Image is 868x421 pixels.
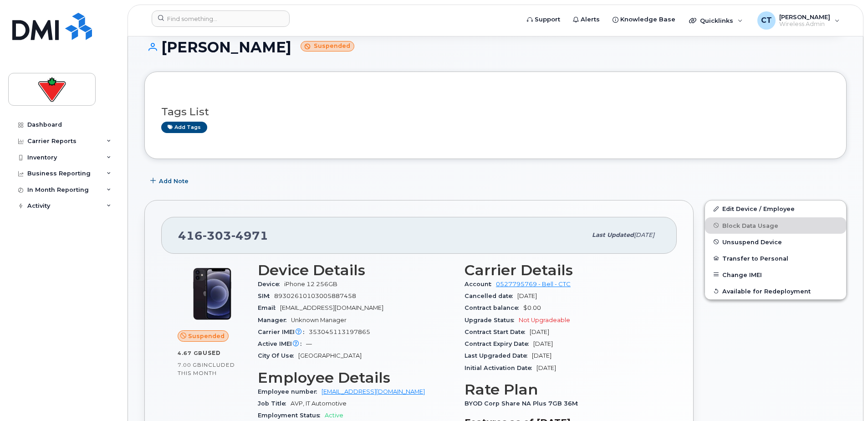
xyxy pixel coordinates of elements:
[519,317,570,323] span: Not Upgradeable
[322,388,425,395] a: [EMAIL_ADDRESS][DOMAIN_NAME]
[761,15,772,26] span: CT
[325,412,343,419] span: Active
[705,217,846,234] button: Block Data Usage
[258,281,284,288] span: Device
[465,365,536,371] span: Initial Activation Date
[203,349,221,356] span: used
[620,15,675,24] span: Knowledge Base
[705,234,846,250] button: Unsuspend Device
[533,340,553,347] span: [DATE]
[592,231,634,238] span: Last updated
[465,304,523,311] span: Contract balance
[521,10,567,29] a: Support
[530,329,549,335] span: [DATE]
[779,21,830,28] span: Wireless Admin
[188,332,225,340] span: Suspended
[634,231,654,238] span: [DATE]
[178,350,203,356] span: 4.67 GB
[291,400,347,407] span: AVP, IT Automotive
[258,329,309,335] span: Carrier IMEI
[465,262,660,278] h3: Carrier Details
[258,370,454,386] h3: Employee Details
[274,293,356,299] span: 89302610103005887458
[178,361,235,376] span: included this month
[185,267,240,321] img: iPhone_12.jpg
[309,329,370,335] span: 353045113197865
[291,317,347,323] span: Unknown Manager
[523,304,541,311] span: $0.00
[465,352,532,359] span: Last Upgraded Date
[465,293,517,299] span: Cancelled date
[705,250,846,267] button: Transfer to Personal
[683,11,749,30] div: Quicklinks
[298,352,362,359] span: [GEOGRAPHIC_DATA]
[258,388,322,395] span: Employee number
[465,400,582,407] span: BYOD Corp Share NA Plus 7GB 36M
[306,340,312,347] span: —
[779,13,830,21] span: [PERSON_NAME]
[178,362,202,368] span: 7.00 GB
[465,329,530,335] span: Contract Start Date
[567,10,606,29] a: Alerts
[722,238,782,245] span: Unsuspend Device
[258,412,325,419] span: Employment Status
[517,293,537,299] span: [DATE]
[705,267,846,283] button: Change IMEI
[581,15,600,24] span: Alerts
[536,365,556,371] span: [DATE]
[532,352,551,359] span: [DATE]
[258,340,306,347] span: Active IMEI
[231,229,268,242] span: 4971
[722,288,811,294] span: Available for Redeployment
[280,304,383,311] span: [EMAIL_ADDRESS][DOMAIN_NAME]
[144,173,196,189] button: Add Note
[258,317,291,323] span: Manager
[535,15,560,24] span: Support
[496,281,571,288] a: 0527795769 - Bell - CTC
[258,304,280,311] span: Email
[700,17,733,24] span: Quicklinks
[203,229,231,242] span: 303
[465,281,496,288] span: Account
[284,281,337,288] span: iPhone 12 256GB
[161,122,207,133] a: Add tags
[258,293,274,299] span: SIM
[144,39,847,55] h1: [PERSON_NAME]
[705,200,846,217] a: Edit Device / Employee
[258,400,291,407] span: Job Title
[152,10,290,27] input: Find something...
[465,340,533,347] span: Contract Expiry Date
[705,283,846,299] button: Available for Redeployment
[178,229,268,242] span: 416
[751,11,846,30] div: Chad Tardif
[465,381,660,398] h3: Rate Plan
[301,41,354,51] small: Suspended
[606,10,682,29] a: Knowledge Base
[258,262,454,278] h3: Device Details
[161,106,830,118] h3: Tags List
[159,177,189,185] span: Add Note
[258,352,298,359] span: City Of Use
[465,317,519,323] span: Upgrade Status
